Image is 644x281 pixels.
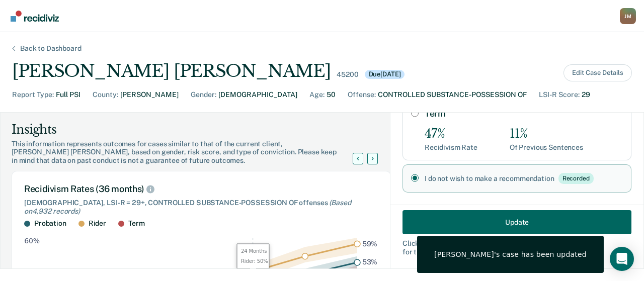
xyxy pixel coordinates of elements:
div: [PERSON_NAME] [PERSON_NAME] [12,61,331,81]
div: Report Type : [12,89,54,100]
text: 53% [362,258,378,266]
div: County : [93,89,118,100]
div: Recidivism Rate [425,143,477,152]
div: 29 [582,89,590,100]
div: [DEMOGRAPHIC_DATA] [218,89,297,100]
div: J M [620,8,636,24]
span: (Based on 4,932 records ) [24,199,351,215]
div: Insights [12,122,365,138]
div: CONTROLLED SUBSTANCE-POSSESSION OF [378,89,527,100]
div: Term [128,219,144,228]
div: Offense : [348,89,376,100]
button: Profile dropdown button [620,8,636,24]
div: Open Intercom Messenger [610,247,634,271]
div: [PERSON_NAME] [120,89,179,100]
div: Recidivism Rates (36 months) [24,183,378,195]
label: Term [425,108,623,119]
span: [PERSON_NAME] 's case has been updated [434,250,587,259]
div: 45200 [337,70,358,79]
div: LSI-R Score : [539,89,580,100]
div: 11% [510,127,583,141]
div: Age : [309,89,325,100]
div: Rider [89,219,106,228]
text: 59% [362,240,378,248]
label: I do not wish to make a recommendation [425,173,623,184]
div: This information represents outcomes for cases similar to that of the current client, [PERSON_NAM... [12,140,365,165]
div: 47% [425,127,477,141]
div: Clicking " Update " will generate a downloadable report for the judge. [403,239,631,256]
div: Probation [34,219,66,228]
text: 50% [24,267,40,275]
div: 50 [327,89,336,100]
img: Recidiviz [11,11,59,22]
div: Back to Dashboard [8,44,94,53]
button: Update [403,210,631,234]
div: Full PSI [56,89,80,100]
div: Of Previous Sentences [510,143,583,152]
div: Gender : [191,89,216,100]
button: Edit Case Details [563,64,632,81]
div: Recorded [558,173,594,184]
text: 60% [24,237,40,245]
div: Due [DATE] [365,70,405,79]
div: [DEMOGRAPHIC_DATA], LSI-R = 29+, CONTROLLED SUBSTANCE-POSSESSION OF offenses [24,199,378,216]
